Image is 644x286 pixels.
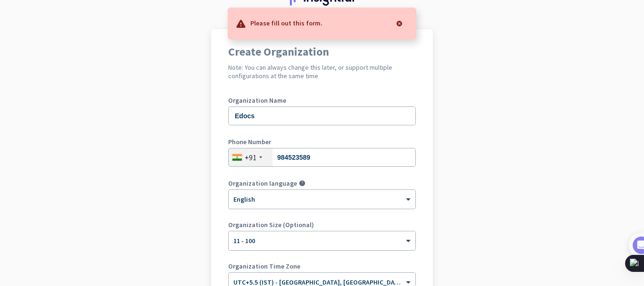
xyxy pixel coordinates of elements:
[228,263,416,270] label: Organization Time Zone
[228,139,416,145] label: Phone Number
[228,221,416,228] label: Organization Size (Optional)
[245,153,256,162] div: +91
[228,180,297,187] label: Organization language
[228,46,416,57] h1: Create Organization
[228,97,416,104] label: Organization Name
[299,180,305,187] i: help
[228,63,416,80] h2: Note: You can always change this later, or support multiple configurations at the same time
[228,148,416,167] input: 74104 10123
[228,106,416,125] input: What is the name of your organization?
[250,18,322,27] p: Please fill out this form.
